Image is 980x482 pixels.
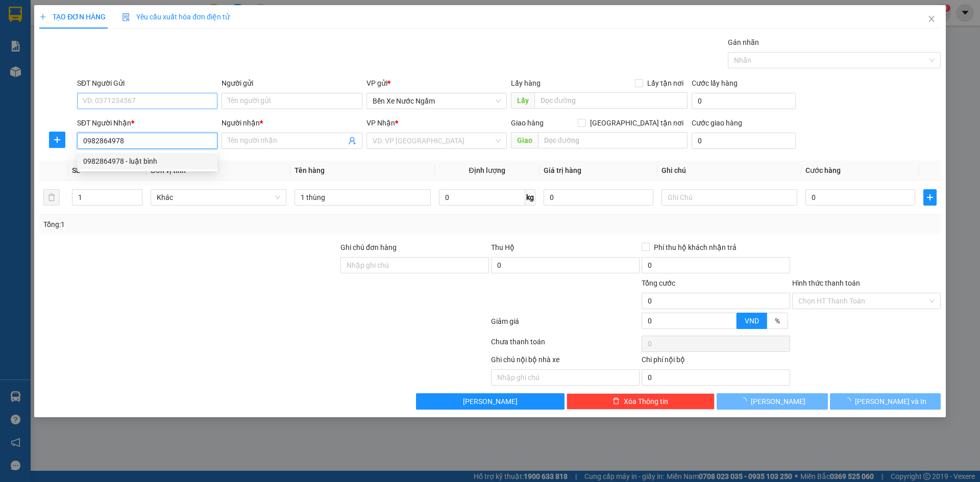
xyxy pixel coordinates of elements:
[77,117,217,129] div: SĐT Người Nhận
[491,369,640,386] input: Nhập ghi chú
[490,336,641,354] div: Chưa thanh toán
[844,397,855,404] span: loading
[491,243,514,251] span: Thu Hộ
[534,92,688,109] input: Dọc đường
[855,396,926,407] span: [PERSON_NAME] và In
[39,13,46,20] span: plus
[491,354,640,369] div: Ghi chú nội bộ nhà xe
[624,396,668,407] span: Xóa Thông tin
[366,78,507,89] div: VP gửi
[222,117,362,129] div: Người nhận
[511,119,544,127] span: Giao hàng
[43,219,378,230] div: Tổng: 1
[295,189,430,206] input: VD: Bàn, Ghế
[511,132,538,148] span: Giao
[805,166,841,174] span: Cước hàng
[643,78,688,89] span: Lấy tận nơi
[373,93,501,109] span: Bến Xe Nước Ngầm
[830,393,941,410] button: [PERSON_NAME] và In
[122,13,130,21] img: icon
[717,393,827,410] button: [PERSON_NAME]
[612,397,620,405] span: delete
[544,166,581,174] span: Giá trị hàng
[463,396,518,407] span: [PERSON_NAME]
[728,38,759,46] label: Gán nhãn
[740,397,751,404] span: loading
[83,156,211,167] div: 0982864978 - luật bình
[366,119,395,127] span: VP Nhận
[490,316,641,334] div: Giảm giá
[917,5,946,34] button: Close
[661,189,797,206] input: Ghi Chú
[692,93,796,109] input: Cước lấy hàng
[924,193,936,201] span: plus
[340,257,489,273] input: Ghi chú đơn hàng
[77,78,217,89] div: SĐT Người Gửi
[775,317,780,325] span: %
[157,190,280,205] span: Khác
[692,133,796,149] input: Cước giao hàng
[50,136,65,144] span: plus
[642,279,675,287] span: Tổng cước
[642,354,790,369] div: Chi phí nội bộ
[657,161,801,181] th: Ghi chú
[927,15,936,23] span: close
[77,153,217,169] div: 0982864978 - luật bình
[295,166,325,174] span: Tên hàng
[751,396,805,407] span: [PERSON_NAME]
[692,79,738,87] label: Cước lấy hàng
[222,78,362,89] div: Người gửi
[511,79,541,87] span: Lấy hàng
[745,317,759,325] span: VND
[416,393,565,410] button: [PERSON_NAME]
[469,166,505,174] span: Định lượng
[49,132,65,148] button: plus
[39,13,106,21] span: TẠO ĐƠN HÀNG
[692,119,742,127] label: Cước giao hàng
[340,243,397,251] label: Ghi chú đơn hàng
[348,137,356,145] span: user-add
[544,189,653,206] input: 0
[43,189,60,206] button: delete
[525,189,535,206] span: kg
[792,279,860,287] label: Hình thức thanh toán
[650,242,741,253] span: Phí thu hộ khách nhận trả
[586,117,688,129] span: [GEOGRAPHIC_DATA] tận nơi
[567,393,715,410] button: deleteXóa Thông tin
[72,166,80,174] span: SL
[122,13,230,21] span: Yêu cầu xuất hóa đơn điện tử
[923,189,937,206] button: plus
[511,92,534,109] span: Lấy
[538,132,688,148] input: Dọc đường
